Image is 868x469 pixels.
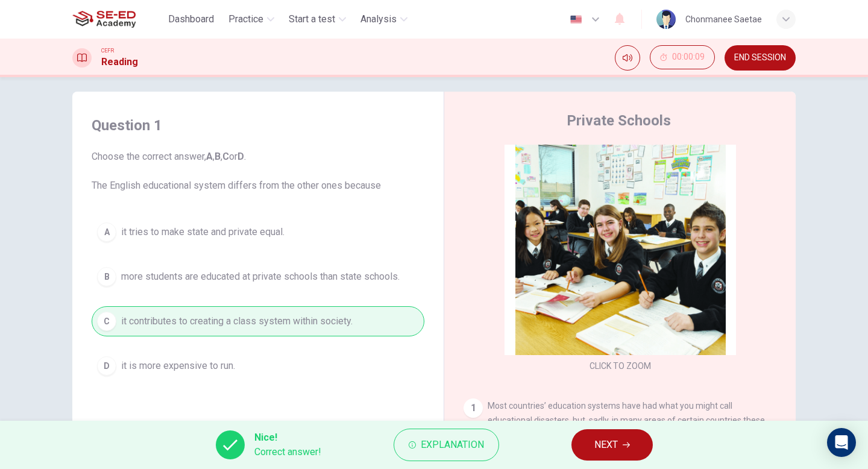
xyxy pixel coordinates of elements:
button: END SESSION [725,45,796,71]
img: SE-ED Academy logo [72,7,136,31]
button: NEXT [571,429,653,461]
div: Chonmanee Saetae [685,12,762,27]
span: Start a test [289,12,335,27]
h1: Reading [101,55,138,69]
img: Profile picture [656,10,676,29]
button: Practice [224,8,279,30]
b: A [206,151,213,162]
button: Analysis [356,8,412,30]
span: Explanation [421,436,484,453]
div: Mute [615,45,640,71]
button: Explanation [394,429,499,461]
span: 00:00:09 [672,52,705,62]
button: 00:00:09 [650,45,715,69]
span: Practice [228,12,263,27]
button: Dashboard [163,8,219,30]
h4: Private Schools [567,111,671,130]
span: Choose the correct answer, , , or . The English educational system differs from the other ones be... [92,150,424,193]
a: SE-ED Academy logo [72,7,163,31]
img: en [568,15,583,24]
span: Nice! [254,430,321,445]
span: Dashboard [168,12,214,27]
div: Open Intercom Messenger [827,428,856,457]
div: 1 [464,398,483,418]
button: Start a test [284,8,351,30]
b: D [237,151,244,162]
span: Analysis [360,12,397,27]
div: Hide [650,45,715,71]
b: C [222,151,229,162]
b: B [215,151,221,162]
span: END SESSION [734,53,786,63]
span: NEXT [594,436,618,453]
span: CEFR [101,46,114,55]
span: Correct answer! [254,445,321,459]
h4: Question 1 [92,116,424,135]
